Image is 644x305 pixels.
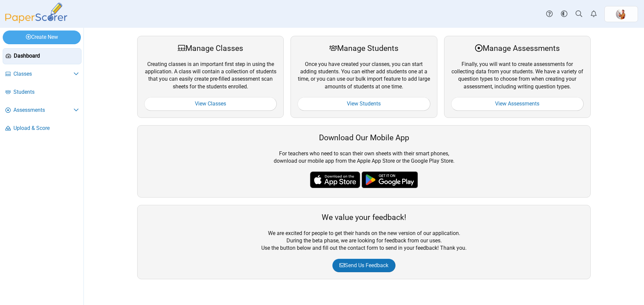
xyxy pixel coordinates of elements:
[451,43,584,54] div: Manage Assessments
[3,84,82,100] a: Students
[3,121,82,137] a: Upload & Score
[137,36,284,118] div: Creating classes is an important first step in using the application. A class will contain a coll...
[310,171,360,188] img: apple-store-badge.svg
[3,66,82,82] a: Classes
[616,9,627,19] span: John Jones
[290,36,437,118] div: Once you have created your classes, you can start adding students. You can either add students on...
[604,6,638,22] a: ps.r3td19dBqVM4np0T
[332,259,395,272] a: Send Us Feedback
[13,125,79,132] span: Upload & Score
[13,70,73,78] span: Classes
[137,125,591,198] div: For teachers who need to scan their own sheets with their smart phones, download our mobile app f...
[14,52,78,60] span: Dashboard
[3,3,70,23] img: PaperScorer
[137,205,591,279] div: We are excited for people to get their hands on the new version of our application. During the be...
[616,9,627,19] img: ps.r3td19dBqVM4np0T
[298,43,430,54] div: Manage Students
[13,106,73,114] span: Assessments
[3,18,70,24] a: PaperScorer
[13,88,79,96] span: Students
[144,212,584,223] div: We value your feedback!
[444,36,591,118] div: Finally, you will want to create assessments for collecting data from your students. We have a va...
[3,48,82,64] a: Dashboard
[362,171,418,188] img: google-play-badge.png
[339,262,388,269] span: Send Us Feedback
[586,7,601,21] a: Alerts
[298,97,430,110] a: View Students
[451,97,584,110] a: View Assessments
[144,43,277,54] div: Manage Classes
[144,97,277,110] a: View Classes
[3,102,82,119] a: Assessments
[3,30,81,44] a: Create New
[144,132,584,143] div: Download Our Mobile App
